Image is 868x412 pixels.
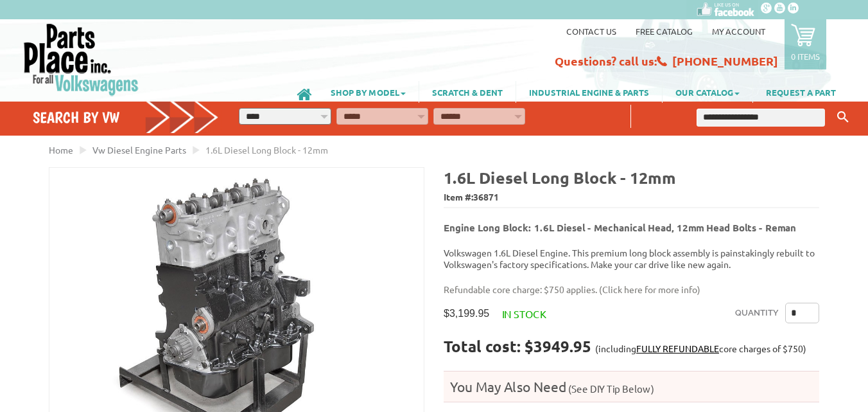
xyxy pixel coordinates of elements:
a: SHOP BY MODEL [318,81,419,103]
a: INDUSTRIAL ENGINE & PARTS [516,81,662,103]
a: 0 items [785,19,826,69]
a: REQUEST A PART [753,81,849,103]
h4: You May Also Need [444,378,819,395]
strong: Total cost: $3949.95 [444,336,591,356]
a: Vw Diesel Engine Parts [92,144,186,156]
a: Click here for more info [602,283,697,295]
a: Contact us [566,26,616,37]
a: FULLY REFUNDABLE [636,343,719,354]
span: $3,199.95 [444,307,489,319]
p: Volkswagen 1.6L Diesel Engine. This premium long block assembly is painstakingly rebuilt to Volks... [444,247,819,270]
span: In stock [502,307,546,320]
a: SCRATCH & DENT [419,81,516,103]
span: Item #: [444,188,819,207]
span: (including core charges of $750) [595,343,806,354]
b: 1.6L Diesel Long Block - 12mm [444,167,676,188]
a: OUR CATALOG [663,81,752,103]
label: Quantity [735,303,779,323]
a: My Account [712,26,765,37]
img: Parts Place Inc! [22,22,140,96]
span: 1.6L Diesel Long Block - 12mm [205,144,328,156]
span: (See DIY Tip Below) [566,382,654,395]
p: Refundable core charge: $750 applies. ( ) [444,283,810,296]
a: Free Catalog [636,26,693,37]
a: Home [49,144,73,156]
b: Engine Long Block: 1.6L Diesel - Mechanical Head, 12mm Head Bolts - Reman [444,221,796,234]
button: Keyword Search [833,107,853,128]
h4: Search by VW [33,108,220,127]
span: 36871 [473,191,499,202]
p: 0 items [791,51,820,62]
